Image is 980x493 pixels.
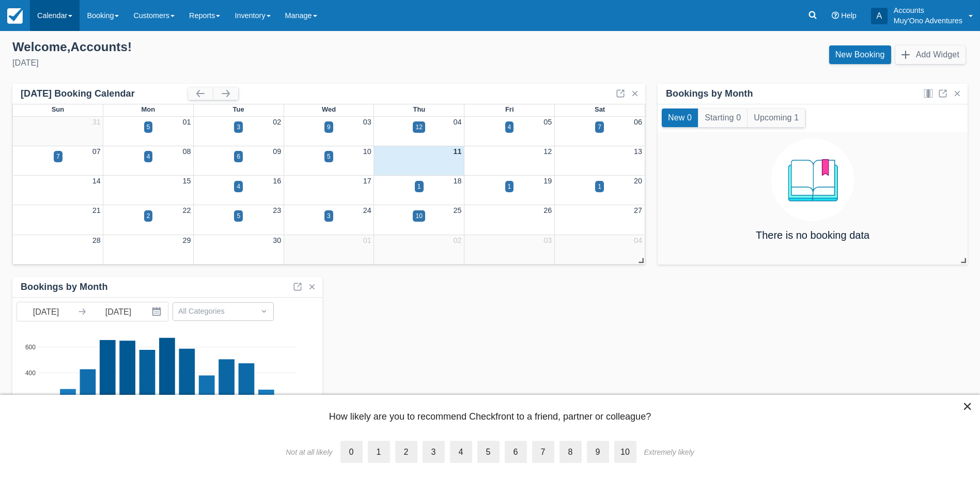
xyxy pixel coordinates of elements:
[413,105,425,113] span: Thu
[327,152,331,161] div: 5
[508,122,511,132] div: 4
[505,105,514,113] span: Fri
[454,118,462,126] a: 04
[477,441,500,463] label: 5
[273,206,281,214] a: 23
[12,39,482,55] div: Welcome , Accounts !
[182,147,191,156] a: 08
[233,105,244,113] span: Tue
[92,206,101,214] a: 21
[363,177,371,185] a: 17
[141,105,155,113] span: Mon
[894,5,962,16] p: Accounts
[259,306,269,316] span: Dropdown icon
[595,105,605,113] span: Sat
[598,182,601,191] div: 1
[237,152,240,161] div: 6
[508,182,511,191] div: 1
[505,441,527,463] label: 6
[237,182,240,191] div: 4
[92,118,101,126] a: 31
[587,441,609,463] label: 9
[52,105,64,113] span: Sun
[273,147,281,156] a: 09
[363,147,371,156] a: 10
[182,118,191,126] a: 01
[614,441,636,463] label: 10
[21,281,108,293] div: Bookings by Month
[543,118,552,126] a: 05
[532,441,554,463] label: 7
[454,147,462,156] a: 11
[182,206,191,214] a: 22
[273,177,281,185] a: 16
[7,8,23,24] img: checkfront-main-nav-mini-logo.png
[237,211,240,221] div: 5
[21,88,188,100] div: [DATE] Booking Calendar
[666,88,753,100] div: Bookings by Month
[286,448,332,456] div: Not at all likely
[89,302,147,321] input: End Date
[454,236,462,244] a: 02
[634,118,642,126] a: 06
[454,177,462,185] a: 18
[56,152,60,161] div: 7
[423,441,445,463] label: 3
[543,177,552,185] a: 19
[237,122,240,132] div: 3
[17,302,75,321] input: Start Date
[559,441,582,463] label: 8
[340,441,363,463] label: 0
[327,211,331,221] div: 3
[756,229,869,241] h4: There is no booking data
[368,441,390,463] label: 1
[832,12,839,19] i: Help
[841,11,857,20] span: Help
[543,147,552,156] a: 12
[92,236,101,244] a: 28
[147,122,150,132] div: 5
[395,441,417,463] label: 2
[454,206,462,214] a: 25
[92,177,101,185] a: 14
[363,206,371,214] a: 24
[273,236,281,244] a: 30
[15,410,965,428] div: How likely are you to recommend Checkfront to a friend, partner or colleague?
[182,177,191,185] a: 15
[363,118,371,126] a: 03
[634,147,642,156] a: 13
[322,105,336,113] span: Wed
[363,236,371,244] a: 01
[962,398,972,414] button: Close
[147,302,168,321] button: Interact with the calendar and add the check-in date for your trip.
[147,211,150,221] div: 2
[450,441,472,463] label: 4
[417,182,421,191] div: 1
[543,206,552,214] a: 26
[12,57,482,69] div: [DATE]
[634,236,642,244] a: 04
[894,16,962,26] p: Muy'Ono Adventures
[871,8,888,24] div: A
[543,236,552,244] a: 03
[182,236,191,244] a: 29
[147,152,150,161] div: 4
[634,177,642,185] a: 20
[771,138,854,221] img: booking.png
[598,122,601,132] div: 7
[644,448,694,456] div: Extremely likely
[92,147,101,156] a: 07
[415,211,422,221] div: 10
[415,122,422,132] div: 12
[273,118,281,126] a: 02
[327,122,331,132] div: 9
[634,206,642,214] a: 27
